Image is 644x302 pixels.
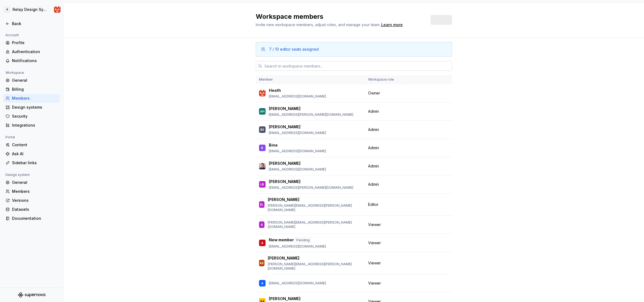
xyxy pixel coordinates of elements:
a: Content [3,141,60,149]
div: A [261,240,263,246]
img: Bobby Tan [259,163,266,169]
p: [EMAIL_ADDRESS][DOMAIN_NAME] [269,131,326,135]
p: [EMAIL_ADDRESS][DOMAIN_NAME] [269,94,326,99]
div: Members [12,189,58,194]
span: Admin [368,127,379,132]
p: [PERSON_NAME] [268,255,299,261]
a: Documentation [3,214,60,223]
div: Authentication [12,49,58,54]
p: [PERSON_NAME] [269,296,300,301]
img: Heath [259,90,266,96]
h2: Workspace members [256,12,424,21]
span: Viewer [368,280,381,286]
th: Workspace role [365,75,407,84]
button: ARelay Design SystemHeath [1,4,62,16]
a: General [3,76,60,85]
div: Account [3,32,21,38]
div: Content [12,142,58,148]
div: Back [12,21,58,26]
p: [EMAIL_ADDRESS][DOMAIN_NAME] [269,281,326,285]
div: Workspace [3,69,26,76]
div: Versions [12,198,58,203]
span: Admin [368,182,379,187]
div: AH [260,109,264,114]
div: A [261,280,263,286]
div: Portal [3,134,17,141]
div: Integrations [12,123,58,128]
p: [EMAIL_ADDRESS][PERSON_NAME][DOMAIN_NAME] [269,185,353,190]
p: [PERSON_NAME] [269,106,300,111]
img: Heath [54,6,61,13]
span: Admin [368,145,379,151]
p: [EMAIL_ADDRESS][DOMAIN_NAME] [269,149,326,153]
p: [PERSON_NAME] [269,161,300,166]
div: Design system [3,172,32,178]
p: [PERSON_NAME][EMAIL_ADDRESS][PERSON_NAME][DOMAIN_NAME] [268,220,362,229]
p: [EMAIL_ADDRESS][PERSON_NAME][DOMAIN_NAME] [269,112,353,117]
span: Owner [368,90,380,96]
div: 7 / 10 editor seats assigned [269,47,319,52]
a: Learn more [381,22,403,28]
div: Sidebar links [12,160,58,166]
span: Admin [368,163,379,169]
p: [PERSON_NAME][EMAIL_ADDRESS][PERSON_NAME][DOMAIN_NAME] [268,262,362,271]
a: Back [3,19,60,28]
div: A [4,6,10,13]
div: Profile [12,40,58,45]
div: Relay Design System [13,7,47,12]
span: Editor [368,202,378,207]
div: LB [260,182,264,187]
a: Members [3,94,60,103]
a: Ask AI [3,150,60,158]
div: BS [260,127,264,132]
input: Search in workspace members... [262,61,452,71]
span: Viewer [368,260,381,266]
div: Datasets [12,207,58,212]
a: Members [3,187,60,196]
p: [PERSON_NAME] [268,197,299,202]
div: Ask AI [12,151,58,157]
div: Billing [12,87,58,92]
p: New member [269,237,294,243]
p: [PERSON_NAME] [269,124,300,130]
div: Notifications [12,58,58,63]
p: Heath [269,88,281,93]
a: Sidebar links [3,158,60,167]
div: AS [260,260,264,266]
div: General [12,180,58,185]
a: Versions [3,196,60,205]
div: Design systems [12,105,58,110]
span: Admin [368,109,379,114]
div: Documentation [12,216,58,221]
a: Security [3,112,60,121]
a: Notifications [3,56,60,65]
svg: Supernova Logo [18,292,45,298]
a: Datasets [3,205,60,214]
p: [EMAIL_ADDRESS][DOMAIN_NAME] [269,167,326,172]
a: Billing [3,85,60,94]
th: Member [256,75,365,84]
div: Members [12,96,58,101]
span: Viewer [368,222,381,227]
a: General [3,178,60,187]
div: EL [260,202,263,207]
p: [PERSON_NAME][EMAIL_ADDRESS][PERSON_NAME][DOMAIN_NAME] [268,203,362,212]
a: Profile [3,38,60,47]
a: Authentication [3,47,60,56]
div: A [261,222,263,227]
a: Design systems [3,103,60,112]
span: . [380,23,404,27]
p: Bina [269,142,278,148]
span: Viewer [368,240,381,246]
p: [EMAIL_ADDRESS][DOMAIN_NAME] [269,244,326,249]
div: B [261,145,263,151]
a: Integrations [3,121,60,130]
span: Invite new workspace members, adjust roles, and manage your team. [256,22,380,27]
p: [PERSON_NAME] [269,179,300,184]
div: General [12,78,58,83]
div: Security [12,114,58,119]
div: Pending [295,237,311,243]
